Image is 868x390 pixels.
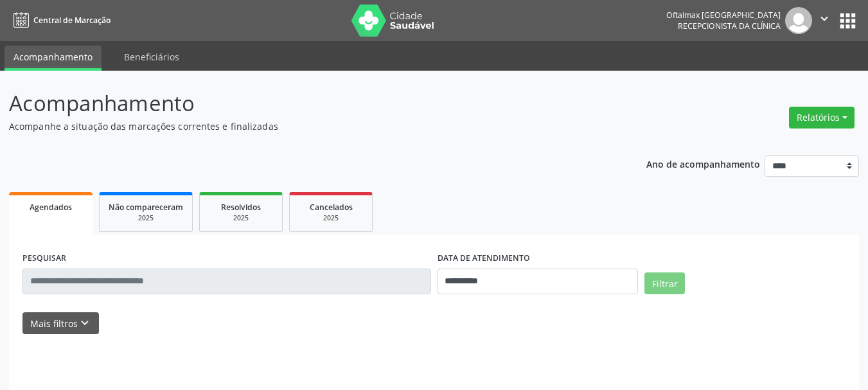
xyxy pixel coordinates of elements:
[666,10,781,21] div: Oftalmax [GEOGRAPHIC_DATA]
[9,120,604,133] p: Acompanhe a situação das marcações correntes e finalizadas
[299,213,363,223] div: 2025
[9,10,111,31] a: Central de Marcação
[789,107,855,129] button: Relatórios
[109,213,183,223] div: 2025
[438,249,530,269] label: DATA DE ATENDIMENTO
[9,87,604,120] p: Acompanhamento
[785,7,812,34] img: img
[4,46,102,71] a: Acompanhamento
[310,202,353,213] span: Cancelados
[22,249,66,269] label: PESQUISAR
[678,21,781,31] span: Recepcionista da clínica
[812,7,837,34] button: 
[33,15,111,26] span: Central de Marcação
[221,202,261,213] span: Resolvidos
[209,213,273,223] div: 2025
[115,46,188,68] a: Beneficiários
[30,202,72,213] span: Agendados
[837,10,859,32] button: apps
[644,272,685,294] button: Filtrar
[817,12,831,26] i: 
[78,316,92,330] i: keyboard_arrow_down
[646,155,760,172] p: Ano de acompanhamento
[22,312,99,335] button: Mais filtroskeyboard_arrow_down
[109,202,183,213] span: Não compareceram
